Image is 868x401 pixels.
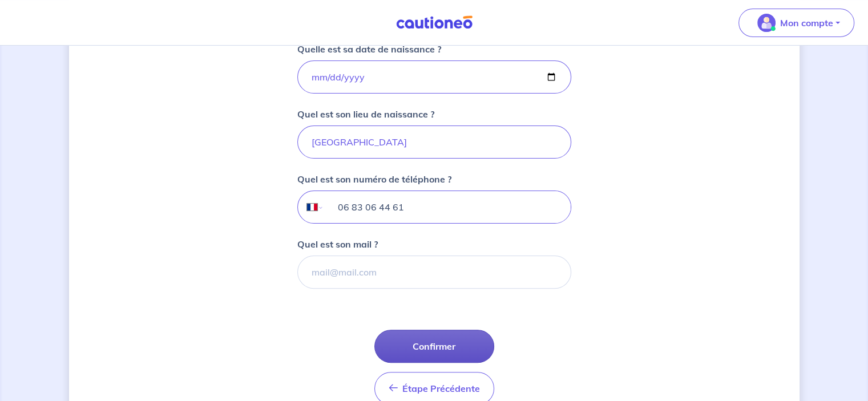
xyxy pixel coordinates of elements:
[780,16,833,30] p: Mon compte
[391,15,477,30] img: Cautioneo
[297,60,571,94] input: birthdate.placeholder
[297,107,434,121] p: Quel est son lieu de naissance ?
[297,256,571,289] input: mail@mail.com
[324,191,570,223] input: 0606060606
[738,9,854,37] button: illu_account_valid_menu.svgMon compte
[297,237,378,251] p: Quel est son mail ?
[297,125,571,159] input: Paris
[374,330,494,363] button: Confirmer
[402,383,480,394] span: Étape Précédente
[757,14,776,32] img: illu_account_valid_menu.svg
[297,172,451,186] p: Quel est son numéro de téléphone ?
[297,42,441,56] p: Quelle est sa date de naissance ?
